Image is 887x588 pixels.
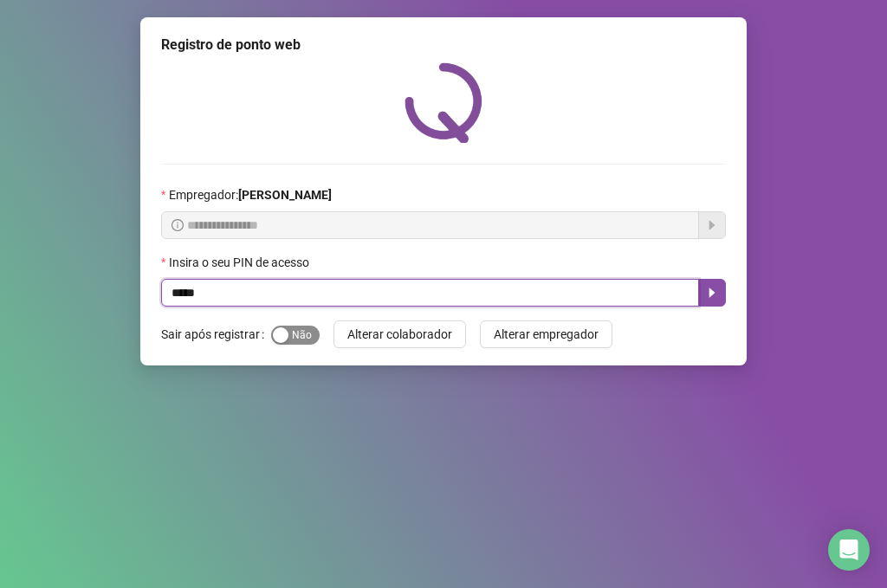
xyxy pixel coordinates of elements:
[161,320,271,348] label: Sair após registrar
[161,253,320,272] label: Insira o seu PIN de acesso
[494,325,599,344] span: Alterar empregador
[405,62,482,143] img: QRPoint
[161,35,726,55] div: Registro de ponto web
[333,320,466,348] button: Alterar colaborador
[828,529,870,571] div: Open Intercom Messenger
[238,188,332,202] strong: [PERSON_NAME]
[172,219,184,231] span: info-circle
[480,320,612,348] button: Alterar empregador
[347,325,452,344] span: Alterar colaborador
[705,286,719,300] span: caret-right
[169,185,332,204] span: Empregador :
